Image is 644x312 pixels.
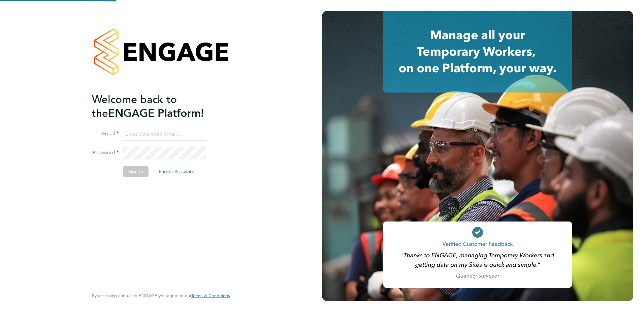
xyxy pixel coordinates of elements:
button: Forgot Password [153,166,200,177]
a: Terms & Conditions [191,293,230,298]
label: Password [92,149,119,156]
h2: ENGAGE Platform! [92,93,223,120]
label: Email [92,130,119,137]
span: Welcome back to the [92,93,177,120]
span: Terms & Conditions [191,293,230,298]
span: By accessing and using ENGAGE you agree to our [92,293,230,298]
button: Sign In [123,166,149,177]
input: Enter your work email... [123,128,206,140]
